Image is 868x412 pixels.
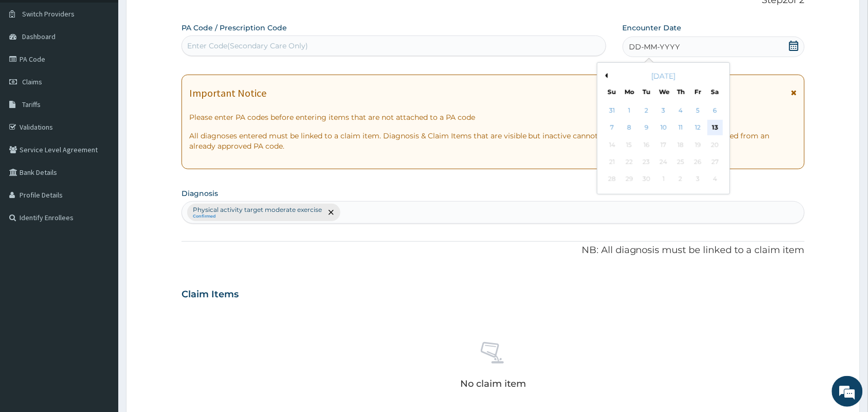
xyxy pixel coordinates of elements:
[53,58,173,71] div: Chat with us now
[639,103,654,118] div: Choose Tuesday, September 2nd, 2025
[623,23,682,33] label: Encounter Date
[639,154,654,170] div: Not available Tuesday, September 23rd, 2025
[60,130,142,234] span: We're online!
[622,120,637,136] div: Choose Monday, September 8th, 2025
[622,137,637,153] div: Not available Monday, September 15th, 2025
[169,5,193,30] div: Minimize live chat window
[189,87,266,99] h1: Important Notice
[711,87,719,96] div: Sa
[22,32,56,41] span: Dashboard
[182,188,218,199] label: Diagnosis
[639,172,654,187] div: Not available Tuesday, September 30th, 2025
[642,87,651,96] div: Tu
[673,137,689,153] div: Not available Thursday, September 18th, 2025
[189,112,797,122] p: Please enter PA codes before entering items that are not attached to a PA code
[602,71,726,81] div: [DATE]
[622,172,637,187] div: Not available Monday, September 29th, 2025
[639,137,654,153] div: Not available Tuesday, September 16th, 2025
[605,120,620,136] div: Choose Sunday, September 7th, 2025
[625,87,634,96] div: Mo
[629,42,680,52] span: DD-MM-YYYY
[656,103,672,118] div: Choose Wednesday, September 3rd, 2025
[603,73,608,78] button: Previous Month
[690,172,706,187] div: Not available Friday, October 3rd, 2025
[5,281,196,317] textarea: Type your message and hit 'Enter'
[673,103,689,118] div: Choose Thursday, September 4th, 2025
[708,103,723,118] div: Choose Saturday, September 6th, 2025
[673,154,689,170] div: Not available Thursday, September 25th, 2025
[605,154,620,170] div: Not available Sunday, September 21st, 2025
[622,154,637,170] div: Not available Monday, September 22nd, 2025
[690,103,706,118] div: Choose Friday, September 5th, 2025
[656,172,672,187] div: Not available Wednesday, October 1st, 2025
[22,100,41,109] span: Tariffs
[690,154,706,170] div: Not available Friday, September 26th, 2025
[182,289,239,300] h3: Claim Items
[189,131,797,151] p: All diagnoses entered must be linked to a claim item. Diagnosis & Claim Items that are visible bu...
[605,103,620,118] div: Choose Sunday, August 31st, 2025
[182,244,805,257] p: NB: All diagnosis must be linked to a claim item
[608,87,617,96] div: Su
[182,23,287,33] label: PA Code / Prescription Code
[708,137,723,153] div: Not available Saturday, September 20th, 2025
[690,120,706,136] div: Choose Friday, September 12th, 2025
[673,120,689,136] div: Choose Thursday, September 11th, 2025
[639,120,654,136] div: Choose Tuesday, September 9th, 2025
[22,9,75,19] span: Switch Providers
[708,120,723,136] div: Choose Saturday, September 13th, 2025
[694,87,702,96] div: Fr
[605,137,620,153] div: Not available Sunday, September 14th, 2025
[605,172,620,187] div: Not available Sunday, September 28th, 2025
[187,41,308,51] div: Enter Code(Secondary Care Only)
[22,77,42,86] span: Claims
[460,379,526,389] p: No claim item
[622,103,637,118] div: Choose Monday, September 1st, 2025
[708,154,723,170] div: Not available Saturday, September 27th, 2025
[677,87,685,96] div: Th
[708,172,723,187] div: Not available Saturday, October 4th, 2025
[690,137,706,153] div: Not available Friday, September 19th, 2025
[604,102,724,188] div: month 2025-09
[19,51,42,77] img: d_794563401_company_1708531726252_794563401
[656,120,672,136] div: Choose Wednesday, September 10th, 2025
[656,154,672,170] div: Not available Wednesday, September 24th, 2025
[673,172,689,187] div: Not available Thursday, October 2nd, 2025
[656,137,672,153] div: Not available Wednesday, September 17th, 2025
[659,87,668,96] div: We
